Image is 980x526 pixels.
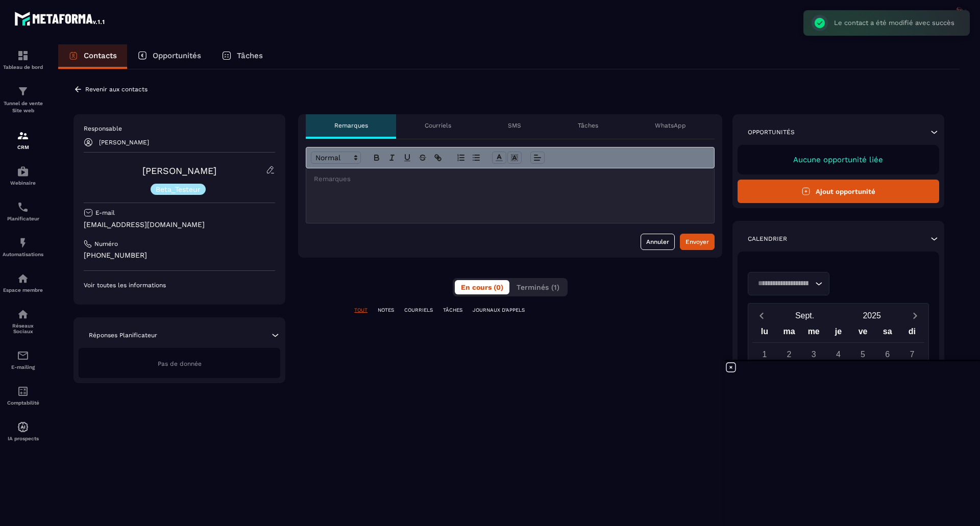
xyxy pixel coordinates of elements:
div: 1 [755,345,773,363]
p: JOURNAUX D'APPELS [473,307,525,314]
a: automationsautomationsAutomatisations [3,229,43,265]
div: Search for option [748,272,829,295]
p: Tâches [237,51,263,60]
div: 5 [854,345,872,363]
button: Annuler [641,234,675,250]
p: E-mailing [3,364,43,370]
p: Contacts [84,51,117,60]
a: formationformationTableau de bord [3,42,43,78]
button: Next month [905,309,924,322]
img: formation [17,85,29,97]
div: ma [777,324,801,342]
img: formation [17,130,29,142]
div: 2 [780,345,798,363]
img: automations [17,237,29,249]
img: logo [14,9,106,28]
p: [PHONE_NUMBER] [84,251,275,260]
a: accountantaccountantComptabilité [3,378,43,413]
div: Calendar days [752,345,924,445]
img: accountant [17,385,29,397]
div: je [826,324,850,342]
a: emailemailE-mailing [3,342,43,378]
div: sa [875,324,900,342]
img: email [17,349,29,362]
div: 4 [829,345,847,363]
p: Comptabilité [3,400,43,406]
p: TÂCHES [443,307,462,314]
p: Beta_Testeur [156,186,201,193]
img: social-network [17,308,29,320]
span: Terminés (1) [517,283,559,291]
button: Open months overlay [771,307,839,324]
a: formationformationTunnel de vente Site web [3,78,43,122]
p: SMS [508,121,521,130]
p: Revenir aux contacts [85,86,148,93]
p: Automatisations [3,252,43,257]
button: Envoyer [680,234,715,250]
button: Previous month [752,309,771,322]
p: Webinaire [3,180,43,186]
div: Envoyer [685,237,709,247]
p: Réseaux Sociaux [3,323,43,334]
div: 3 [805,345,823,363]
p: Aucune opportunité liée [748,155,929,164]
div: lu [752,324,777,342]
p: E-mail [95,209,115,217]
p: Tableau de bord [3,64,43,70]
p: Calendrier [748,235,787,243]
div: di [900,324,924,342]
p: TOUT [354,307,367,314]
a: automationsautomationsEspace membre [3,265,43,300]
p: WhatsApp [655,121,686,130]
p: Tunnel de vente Site web [3,100,43,114]
p: CRM [3,144,43,150]
img: automations [17,421,29,433]
a: Contacts [58,44,127,69]
p: Remarques [334,121,368,130]
a: schedulerschedulerPlanificateur [3,193,43,229]
p: Planificateur [3,216,43,221]
p: Numéro [94,240,118,248]
p: NOTES [378,307,394,314]
span: En cours (0) [461,283,503,291]
p: Voir toutes les informations [84,281,275,289]
div: Calendar wrapper [752,324,924,445]
a: automationsautomationsWebinaire [3,158,43,193]
a: social-networksocial-networkRéseaux Sociaux [3,300,43,342]
img: automations [17,272,29,285]
button: Open years overlay [838,307,905,324]
div: 6 [878,345,896,363]
p: COURRIELS [404,307,433,314]
p: Responsable [84,124,275,133]
a: formationformationCRM [3,122,43,158]
div: me [801,324,826,342]
div: 7 [903,345,921,363]
img: automations [17,165,29,178]
input: Search for option [754,278,813,289]
p: [PERSON_NAME] [99,139,149,146]
p: [EMAIL_ADDRESS][DOMAIN_NAME] [84,220,275,230]
img: formation [17,49,29,62]
p: Réponses Planificateur [89,331,157,339]
span: Pas de donnée [158,360,202,367]
p: Opportunités [153,51,201,60]
p: Espace membre [3,287,43,293]
button: En cours (0) [455,280,509,294]
button: Terminés (1) [510,280,566,294]
p: Courriels [425,121,451,130]
a: Opportunités [127,44,211,69]
a: [PERSON_NAME] [142,165,216,176]
div: ve [850,324,875,342]
img: scheduler [17,201,29,213]
button: Ajout opportunité [738,180,939,203]
p: Opportunités [748,128,795,136]
a: Tâches [211,44,273,69]
p: Tâches [578,121,598,130]
p: IA prospects [3,436,43,441]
